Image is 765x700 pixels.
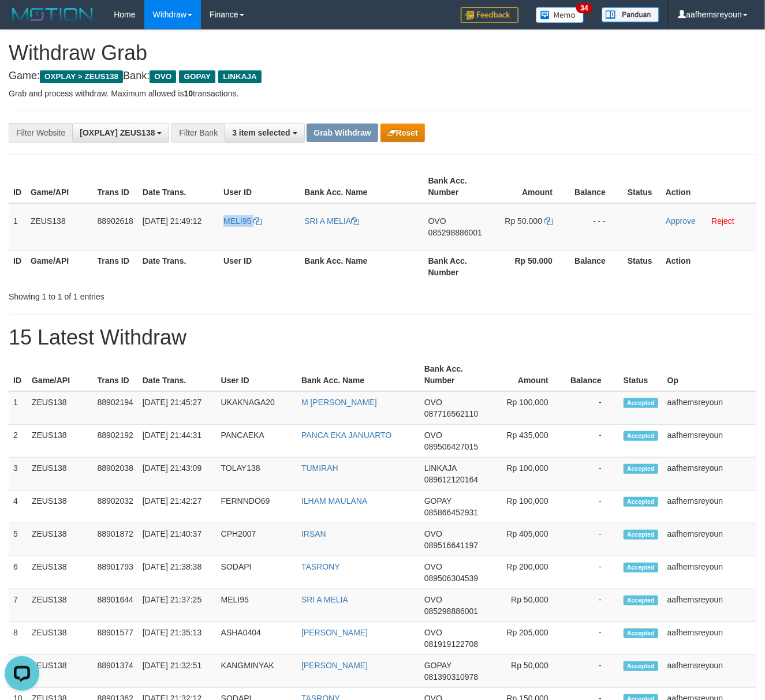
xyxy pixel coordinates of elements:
[566,589,619,622] td: -
[428,216,446,226] span: OVO
[624,464,658,474] span: Accepted
[487,589,566,622] td: Rp 50,000
[217,523,297,556] td: CPH2007
[380,123,425,142] button: Reset
[487,425,566,458] td: Rp 435,000
[9,123,72,143] div: Filter Website
[93,622,138,655] td: 88901577
[138,170,219,203] th: Date Trans.
[301,431,391,440] a: PANCA EKA JANUARTO
[297,358,420,391] th: Bank Acc. Name
[138,655,217,688] td: [DATE] 21:32:51
[93,491,138,523] td: 88902032
[300,170,423,203] th: Bank Acc. Name
[9,391,27,425] td: 1
[217,622,297,655] td: ASHA0404
[566,622,619,655] td: -
[424,496,451,506] span: GOPAY
[27,523,93,556] td: ZEUS138
[143,216,201,226] span: [DATE] 21:49:12
[300,250,423,283] th: Bank Acc. Name
[424,562,442,571] span: OVO
[9,170,26,203] th: ID
[624,628,658,638] span: Accepted
[217,391,297,425] td: UKAKNAGA20
[5,5,39,39] button: Open LiveChat chat widget
[217,491,297,523] td: FERNNDO69
[9,70,756,82] h4: Game: Bank:
[138,250,219,283] th: Date Trans.
[624,398,658,408] span: Accepted
[27,425,93,458] td: ZEUS138
[424,574,478,583] span: Copy 089506304539 to clipboard
[27,458,93,491] td: ZEUS138
[27,491,93,523] td: ZEUS138
[93,391,138,425] td: 88902194
[424,672,478,682] span: Copy 081390310978 to clipboard
[9,250,26,283] th: ID
[9,42,756,65] h1: Withdraw Grab
[301,463,338,473] a: TUMIRAH
[566,491,619,523] td: -
[623,170,661,203] th: Status
[171,123,225,143] div: Filter Bank
[663,458,756,491] td: aafhemsreyoun
[505,216,543,226] span: Rp 50.000
[304,216,359,226] a: SRI A MELIA
[624,431,658,441] span: Accepted
[217,556,297,589] td: SODAPI
[487,523,566,556] td: Rp 405,000
[566,391,619,425] td: -
[184,89,193,98] strong: 10
[9,203,26,250] td: 1
[424,628,442,637] span: OVO
[619,358,663,391] th: Status
[663,655,756,688] td: aafhemsreyoun
[217,655,297,688] td: KANGMINYAK
[301,628,368,637] a: [PERSON_NAME]
[219,170,300,203] th: User ID
[27,622,93,655] td: ZEUS138
[217,358,297,391] th: User ID
[93,170,138,203] th: Trans ID
[301,562,340,571] a: TASRONY
[301,529,326,538] a: IRSAN
[424,463,457,473] span: LINKAJA
[424,639,478,649] span: Copy 081919122708 to clipboard
[624,530,658,540] span: Accepted
[223,216,262,226] a: MELI95
[9,425,27,458] td: 2
[27,358,93,391] th: Game/API
[223,216,251,226] span: MELI95
[98,216,133,226] span: 88902618
[9,556,27,589] td: 6
[93,358,138,391] th: Trans ID
[663,358,756,391] th: Op
[232,128,290,137] span: 3 item selected
[566,523,619,556] td: -
[487,556,566,589] td: Rp 200,000
[424,431,442,440] span: OVO
[461,7,518,23] img: Feedback.jpg
[9,88,756,99] p: Grab and process withdraw. Maximum allowed is transactions.
[663,589,756,622] td: aafhemsreyoun
[26,170,93,203] th: Game/API
[424,250,491,283] th: Bank Acc. Number
[27,556,93,589] td: ZEUS138
[661,250,756,283] th: Action
[424,508,478,517] span: Copy 085866452931 to clipboard
[26,203,93,250] td: ZEUS138
[663,556,756,589] td: aafhemsreyoun
[576,3,592,13] span: 34
[138,523,217,556] td: [DATE] 21:40:37
[424,170,491,203] th: Bank Acc. Number
[487,491,566,523] td: Rp 100,000
[301,661,368,670] a: [PERSON_NAME]
[424,607,478,616] span: Copy 085298886001 to clipboard
[624,497,658,507] span: Accepted
[138,458,217,491] td: [DATE] 21:43:09
[93,458,138,491] td: 88902038
[219,250,300,283] th: User ID
[566,358,619,391] th: Balance
[487,358,566,391] th: Amount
